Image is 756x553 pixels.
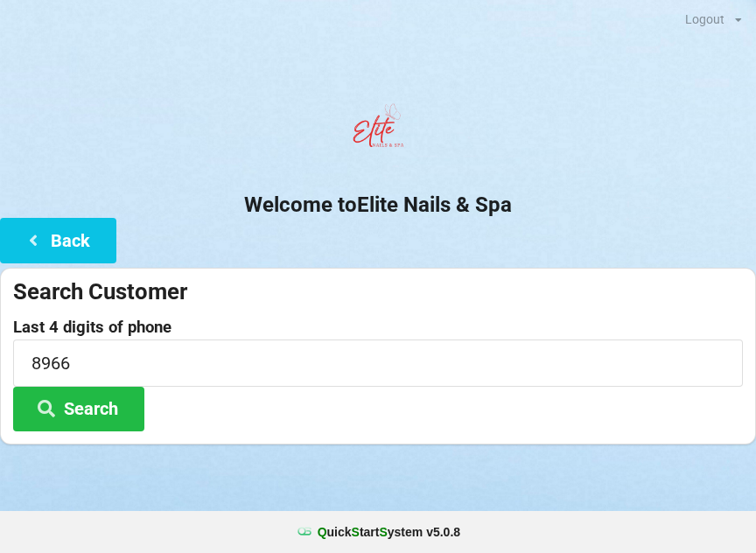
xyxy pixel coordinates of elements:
img: EliteNailsSpa-Logo1.png [343,95,413,165]
img: favicon.ico [296,523,313,541]
span: Q [318,525,327,539]
div: Search Customer [13,277,743,306]
b: uick tart ystem v 5.0.8 [318,523,460,541]
span: S [352,525,360,539]
span: S [379,525,387,539]
label: Last 4 digits of phone [13,318,743,336]
button: Search [13,387,144,431]
div: Logout [685,13,724,25]
input: 0000 [13,339,743,386]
